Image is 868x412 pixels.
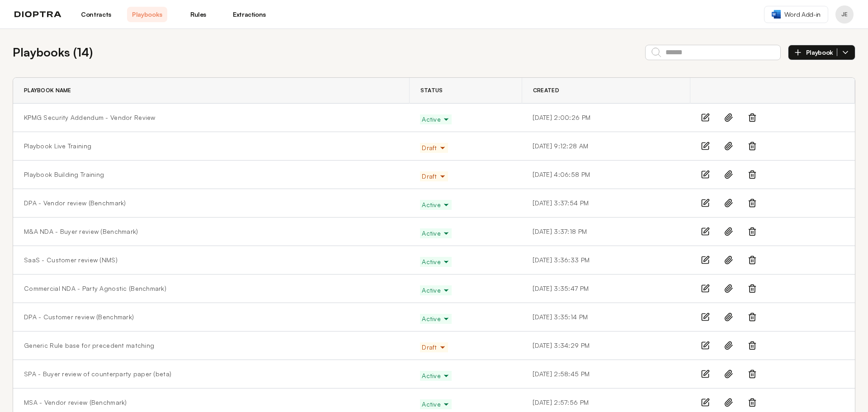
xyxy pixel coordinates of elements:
[24,113,156,122] a: KPMG Security Addendum - Vendor Review
[422,257,450,266] span: Active
[422,343,446,352] span: Draft
[522,331,690,360] td: [DATE] 3:34:29 PM
[24,341,154,350] a: Generic Rule base for precedent matching
[784,10,821,19] span: Word Add-in
[420,87,443,94] span: Status
[420,371,452,381] button: Active
[764,6,828,23] a: Word Add-in
[14,11,61,18] img: logo
[420,171,448,181] button: Draft
[533,87,559,94] span: Created
[420,257,452,267] button: Active
[835,5,854,24] button: Profile menu
[24,170,104,179] a: Playbook Building Training
[522,303,690,331] td: [DATE] 3:35:14 PM
[420,228,452,238] button: Active
[422,200,450,209] span: Active
[24,369,171,379] a: SPA - Buyer review of counterparty paper (beta)
[522,360,690,388] td: [DATE] 2:58:45 PM
[24,313,134,322] a: DPA - Customer review (Benchmark)
[806,48,837,57] span: Playbook
[422,143,446,152] span: Draft
[422,314,450,323] span: Active
[178,7,218,22] a: Rules
[522,132,690,161] td: [DATE] 9:12:28 AM
[420,285,452,295] button: Active
[422,229,450,238] span: Active
[76,7,116,22] a: Contracts
[420,114,452,124] button: Active
[13,43,93,61] h2: Playbooks ( 14 )
[522,189,690,218] td: [DATE] 3:37:54 PM
[422,371,450,380] span: Active
[24,142,91,151] a: Playbook Live Training
[24,398,127,407] a: MSA - Vendor review (Benchmark)
[24,256,118,265] a: SaaS - Customer review (NMS)
[420,200,452,210] button: Active
[24,284,166,293] a: Commercial NDA - Party Agnostic (Benchmark)
[420,342,448,352] button: Draft
[422,400,450,409] span: Active
[422,115,450,124] span: Active
[522,104,690,132] td: [DATE] 2:00:26 PM
[422,172,446,181] span: Draft
[24,199,126,208] a: DPA - Vendor review (Benchmark)
[420,314,452,324] button: Active
[229,7,269,22] a: Extractions
[788,45,855,60] button: Playbook
[24,227,138,236] a: M&A NDA - Buyer review (Benchmark)
[127,7,167,22] a: Playbooks
[522,275,690,303] td: [DATE] 3:35:47 PM
[522,246,690,275] td: [DATE] 3:36:33 PM
[522,161,690,189] td: [DATE] 4:06:58 PM
[772,10,781,19] img: word
[522,218,690,246] td: [DATE] 3:37:18 PM
[420,143,448,153] button: Draft
[24,87,71,94] span: Playbook Name
[422,286,450,295] span: Active
[420,399,452,409] button: Active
